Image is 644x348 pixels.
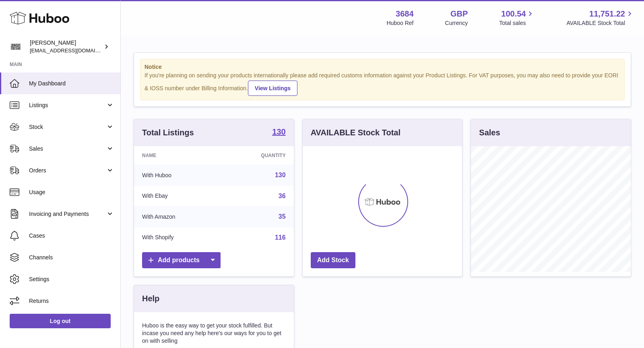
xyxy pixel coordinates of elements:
span: AVAILABLE Stock Total [566,19,634,27]
div: Currency [445,19,468,27]
span: [EMAIL_ADDRESS][DOMAIN_NAME] [30,47,118,54]
a: 35 [279,213,286,220]
span: Orders [29,167,106,174]
p: Huboo is the easy way to get your stock fulfilled. But incase you need any help here's our ways f... [142,322,286,345]
strong: Notice [144,63,620,71]
a: Log out [10,314,111,328]
span: Sales [29,145,106,153]
a: Add Stock [311,252,355,269]
td: With Shopify [134,227,221,248]
span: 11,751.22 [589,8,625,19]
h3: Help [142,293,159,304]
span: Total sales [499,19,535,27]
h3: Sales [479,127,500,138]
td: With Ebay [134,186,221,207]
span: My Dashboard [29,80,114,87]
a: 11,751.22 AVAILABLE Stock Total [566,8,634,27]
a: 130 [272,128,285,137]
th: Name [134,146,221,165]
span: Settings [29,275,114,283]
span: Usage [29,188,114,196]
div: [PERSON_NAME] [30,39,102,54]
strong: 3684 [396,8,414,19]
th: Quantity [221,146,294,165]
a: Add products [142,252,221,269]
a: 116 [275,234,286,241]
td: With Amazon [134,206,221,227]
a: 100.54 Total sales [499,8,535,27]
img: theinternationalventure@gmail.com [10,41,22,53]
div: Huboo Ref [387,19,414,27]
span: Invoicing and Payments [29,210,106,218]
span: Cases [29,232,114,240]
a: View Listings [248,81,297,96]
span: Listings [29,101,106,109]
span: Returns [29,297,114,305]
div: If you're planning on sending your products internationally please add required customs informati... [144,72,620,96]
h3: AVAILABLE Stock Total [311,127,400,138]
strong: GBP [450,8,468,19]
span: Stock [29,123,106,131]
a: 130 [275,172,286,178]
a: 36 [279,193,286,199]
td: With Huboo [134,165,221,186]
h3: Total Listings [142,127,194,138]
strong: 130 [272,128,285,136]
span: 100.54 [501,8,526,19]
span: Channels [29,254,114,261]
